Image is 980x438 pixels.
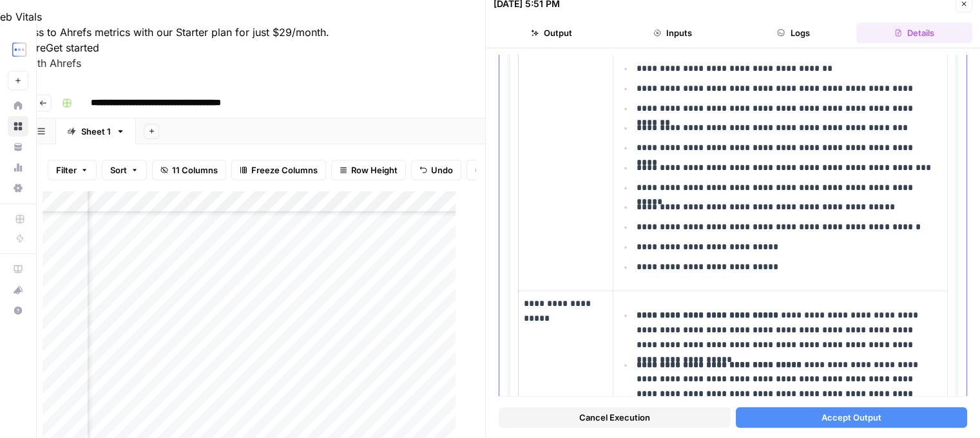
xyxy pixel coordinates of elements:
button: Cancel Execution [499,407,731,428]
button: Freeze Columns [231,160,326,180]
a: Browse [8,116,28,137]
div: Sheet 1 [81,125,111,138]
div: What's new? [8,280,28,300]
span: Row Height [351,164,398,176]
span: Sort [110,164,127,176]
button: Output [494,23,610,43]
button: Accept Output [736,407,968,428]
span: Freeze Columns [251,164,318,176]
button: Row Height [331,160,406,180]
button: Help + Support [8,300,28,321]
button: What's new? [8,280,28,300]
button: Logs [736,23,852,43]
button: Get started [46,40,99,55]
a: Home [8,95,28,116]
button: 11 Columns [152,160,226,180]
a: Sheet 1 [56,119,136,144]
span: Accept Output [821,411,881,424]
button: Details [856,23,972,43]
button: Filter [48,160,97,180]
a: AirOps Academy [8,259,28,280]
span: 11 Columns [172,164,218,176]
button: Undo [411,160,461,180]
a: Usage [8,157,28,178]
span: Filter [56,164,77,176]
button: Sort [102,160,147,180]
button: Inputs [615,23,731,43]
span: Cancel Execution [579,411,650,424]
span: Undo [431,164,453,176]
a: Settings [8,178,28,198]
a: Your Data [8,137,28,157]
